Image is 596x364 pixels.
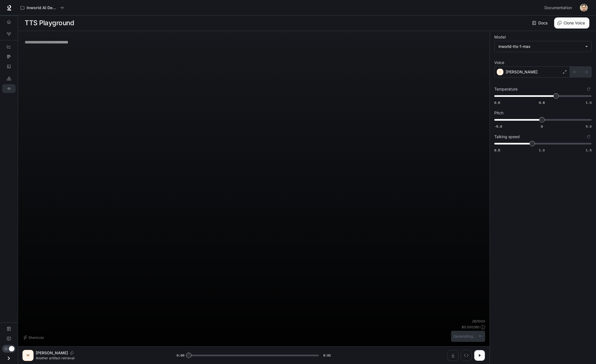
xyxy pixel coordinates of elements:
button: Download audio [447,350,459,361]
a: LLM Playground [2,74,16,83]
p: Voice [494,61,504,64]
a: Documentation [542,2,576,13]
button: Copy Voice ID [68,351,76,355]
div: W [24,351,32,360]
p: Model [494,35,506,39]
div: inworld-tts-1-max [498,44,582,49]
a: Documentation [2,324,16,333]
a: TTS Playground [2,84,16,93]
p: Talking speed [494,135,520,139]
button: Clone Voice [554,17,589,29]
a: Dashboards [2,42,16,51]
button: Reset to default [585,86,592,92]
p: [PERSON_NAME] [36,350,68,356]
p: [PERSON_NAME] [506,69,538,75]
span: Documentation [544,4,572,11]
p: Pitch [494,111,503,115]
a: Overview [2,17,16,26]
button: Inspect [461,350,472,361]
p: Another artifact retrieval [36,356,163,360]
img: User avatar [580,4,588,12]
span: 0:00 [177,353,184,358]
a: Feedback [2,334,16,343]
span: 1.0 [586,100,592,105]
a: Docs [531,17,550,29]
p: Inworld AI Demos [27,6,58,10]
a: Logs [2,62,16,71]
h1: TTS Playground [25,17,74,29]
p: $ 0.000260 [462,325,480,329]
span: 0:01 [323,353,331,358]
span: 5.0 [586,124,592,129]
span: 0 [541,124,543,129]
span: 1.0 [539,148,545,153]
button: Reset to default [585,134,592,140]
button: All workspaces [18,2,66,13]
a: Traces [2,52,16,61]
span: 1.5 [586,148,592,153]
a: Graph Registry [2,30,16,38]
span: Dark mode toggle [9,345,14,352]
p: 26 / 1000 [472,319,485,324]
span: 0.6 [494,100,500,105]
button: Shortcuts [22,333,46,342]
span: 0.5 [494,148,500,153]
div: inworld-tts-1-max [495,41,591,52]
button: Open drawer [2,353,15,364]
span: -5.0 [494,124,502,129]
span: 0.8 [539,100,545,105]
button: User avatar [578,2,589,13]
p: Temperature [494,87,518,91]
